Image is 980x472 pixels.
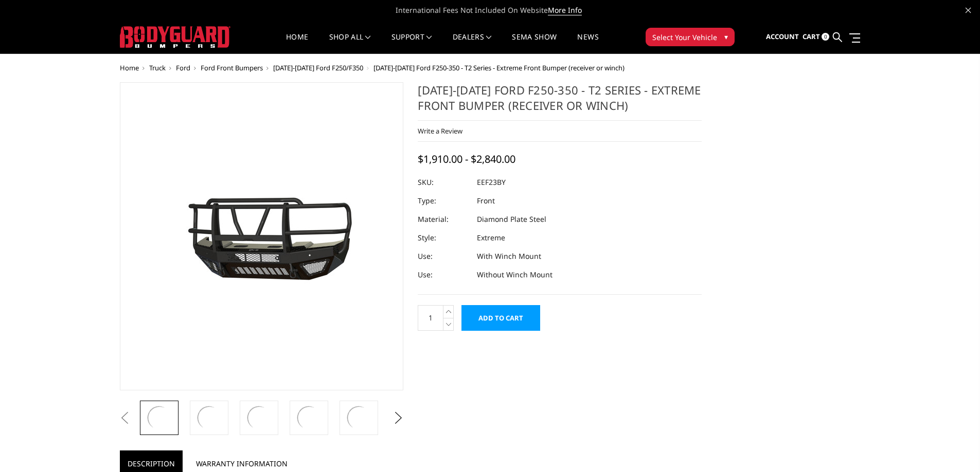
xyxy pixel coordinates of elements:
dd: EEF23BY [477,173,506,192]
dt: Style: [418,229,469,247]
dd: With Winch Mount [477,247,541,266]
span: 0 [822,33,829,41]
dt: SKU: [418,173,469,192]
a: Write a Review [418,126,462,136]
span: Cart [803,32,820,41]
a: SEMA Show [512,33,557,53]
dd: Diamond Plate Steel [477,210,546,229]
a: News [577,33,598,53]
dt: Use: [418,266,469,284]
span: Account [766,32,799,41]
span: [DATE]-[DATE] Ford F250-350 - T2 Series - Extreme Front Bumper (receiver or winch) [373,63,625,72]
a: More Info [548,5,582,15]
button: Next [390,410,406,426]
button: Previous [117,410,133,426]
dt: Type: [418,192,469,210]
a: Dealers [453,33,492,53]
span: Select Your Vehicle [652,32,717,43]
dd: Without Winch Mount [477,266,553,284]
a: [DATE]-[DATE] Ford F250/F350 [273,63,363,72]
input: Add to Cart [461,305,540,331]
a: shop all [329,33,371,53]
img: 2023-2025 Ford F250-350 - T2 Series - Extreme Front Bumper (receiver or winch) [133,165,390,308]
a: 2023-2025 Ford F250-350 - T2 Series - Extreme Front Bumper (receiver or winch) [120,82,404,390]
img: 2023-2025 Ford F250-350 - T2 Series - Extreme Front Bumper (receiver or winch) [345,404,373,432]
a: Truck [149,63,166,72]
a: Home [120,63,139,72]
a: Cart 0 [803,23,829,51]
dd: Front [477,192,495,210]
a: Account [766,23,799,51]
span: ▾ [724,31,728,42]
span: $1,910.00 - $2,840.00 [418,152,515,166]
h1: [DATE]-[DATE] Ford F250-350 - T2 Series - Extreme Front Bumper (receiver or winch) [418,82,702,121]
img: 2023-2025 Ford F250-350 - T2 Series - Extreme Front Bumper (receiver or winch) [195,404,223,432]
a: Home [286,33,308,53]
img: 2023-2025 Ford F250-350 - T2 Series - Extreme Front Bumper (receiver or winch) [245,404,273,432]
dd: Extreme [477,229,505,247]
a: Ford [176,63,190,72]
a: Support [391,33,432,53]
a: Ford Front Bumpers [201,63,263,72]
dt: Use: [418,247,469,266]
img: 2023-2025 Ford F250-350 - T2 Series - Extreme Front Bumper (receiver or winch) [295,404,323,432]
dt: Material: [418,210,469,229]
img: 2023-2025 Ford F250-350 - T2 Series - Extreme Front Bumper (receiver or winch) [145,404,173,432]
img: BODYGUARD BUMPERS [120,26,230,48]
button: Select Your Vehicle [646,28,735,46]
